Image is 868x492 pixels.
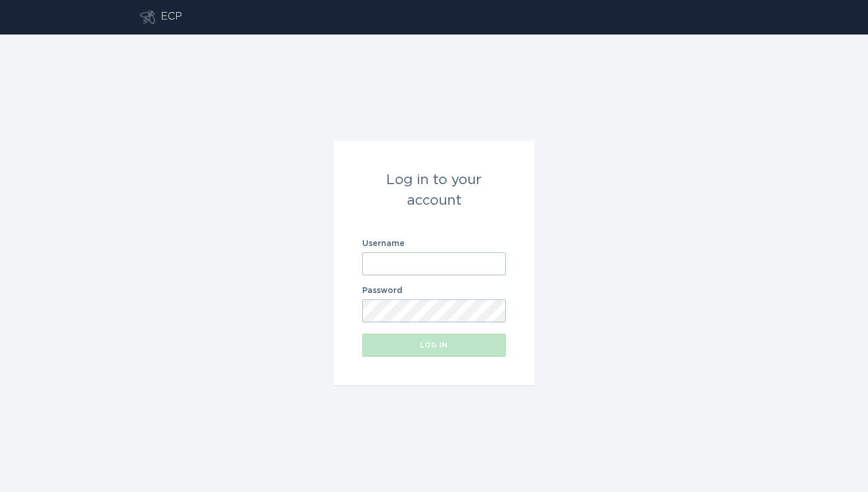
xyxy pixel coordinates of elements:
[161,10,182,24] div: ECP
[140,10,155,24] button: Go to dashboard
[368,342,500,349] div: Log in
[362,287,506,295] label: Password
[362,170,506,211] div: Log in to your account
[362,240,506,248] label: Username
[362,334,506,357] button: Log in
